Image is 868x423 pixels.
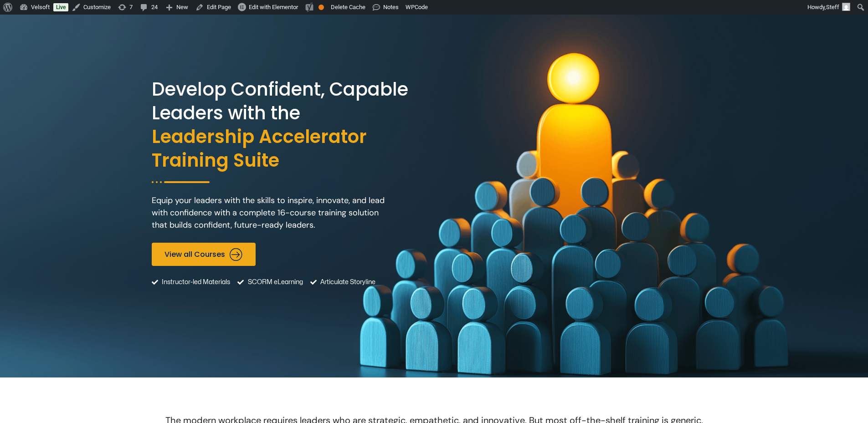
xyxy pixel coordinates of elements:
span: Edit with Elementor [249,4,298,10]
span: Instructor-led Materials [159,270,230,294]
p: Equip your leaders with the skills to inspire, innovate, and lead with confidence with a complete... [152,194,392,231]
span: View all Courses [164,250,225,259]
span: Steff [826,4,839,10]
div: OK [318,5,324,10]
span: Articulate Storyline [318,270,375,294]
span: Leadership Accelerator Training Suite [152,125,432,172]
h2: Develop Confident, Capable Leaders with the [152,77,432,172]
a: View all Courses [152,243,256,266]
span: SCORM eLearning [246,270,303,294]
a: Live [53,3,68,11]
